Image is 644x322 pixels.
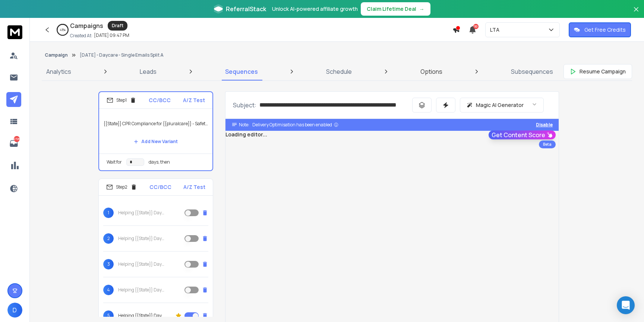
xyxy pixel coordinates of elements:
p: Magic AI Generator [476,101,524,109]
span: 5 [103,310,114,321]
p: Helping {{State}} Daycares with CPR Compliance [118,313,166,319]
span: 3 [103,259,114,269]
p: [DATE] 09:47 PM [94,32,129,38]
div: Step 2 [106,184,137,190]
p: Helping {{State}} Daycares with CPR Compliance [118,261,166,267]
a: Sequences [221,63,262,80]
p: Wait for [107,159,122,165]
p: days, then [149,159,170,165]
span: 1 [103,208,114,218]
p: Schedule [326,67,352,76]
div: Draft [108,21,127,31]
span: Note: [239,122,249,128]
p: 2728 [14,136,20,142]
p: 43 % [60,28,66,32]
button: Add New Variant [128,134,184,149]
p: [DATE] - Daycare - Single Emails Split A [80,52,164,58]
p: Created At: [70,33,92,39]
p: CC/BCC [149,97,171,104]
p: Helping {{State}} Daycares with CPR Compliance [118,236,166,241]
span: 50 [473,24,479,29]
button: D [7,303,22,318]
a: Options [416,63,447,80]
p: Options [420,67,442,76]
li: Step1CC/BCCA/Z Test{{State}} CPR Compliance for {{pluralcare}} - Safety TrainingAdd New VariantWa... [98,91,213,171]
button: Close banner [631,4,641,22]
div: Beta [539,141,556,148]
p: Leads [140,67,157,76]
p: A/Z Test [183,183,205,191]
span: ReferralStack [226,4,266,13]
a: Analytics [42,63,76,80]
a: Leads [135,63,161,80]
p: Get Free Credits [584,26,626,34]
div: Open Intercom Messenger [617,296,635,314]
button: Claim Lifetime Deal→ [361,2,430,16]
div: Step 1 [107,97,136,104]
button: Campaign [45,52,68,58]
p: {{State}} CPR Compliance for {{pluralcare}} - Safety Training [104,113,208,134]
button: Magic AI Generator [460,98,544,113]
p: A/Z Test [183,97,205,104]
button: Get Content Score [489,130,556,139]
button: Get Free Credits [569,22,631,37]
span: 4 [103,285,114,295]
button: Resume Campaign [563,64,632,79]
a: Subsequences [506,63,558,80]
a: Schedule [322,63,356,80]
span: 2 [103,233,114,244]
p: Analytics [46,67,71,76]
p: Subsequences [511,67,553,76]
p: CC/BCC [149,183,171,191]
div: Delivery Optimisation has been enabled [252,122,339,128]
button: Disable [536,122,553,128]
p: Unlock AI-powered affiliate growth [272,5,358,13]
div: Loading editor... [225,131,559,138]
p: Helping {{State}} Daycares with CPR Compliance [118,210,166,216]
p: Sequences [225,67,258,76]
span: → [419,5,424,13]
h1: Campaigns [70,21,103,30]
p: LTA [490,26,502,34]
a: 2728 [6,136,21,151]
p: Helping {{State}} Daycares with CPR Compliance [118,287,166,293]
p: Subject: [233,101,256,110]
